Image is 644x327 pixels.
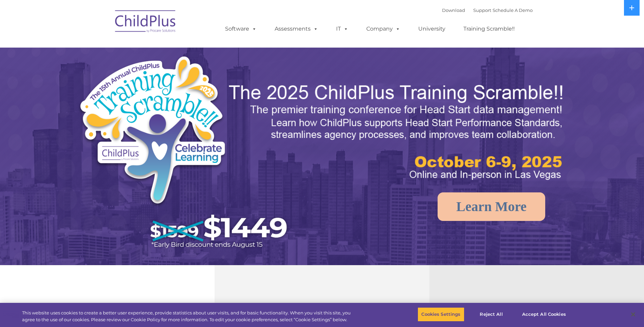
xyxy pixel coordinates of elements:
span: Phone number [94,73,123,78]
div: This website uses cookies to create a better user experience, provide statistics about user visit... [22,310,354,323]
a: Download [442,7,465,13]
font: | [442,7,533,13]
a: Support [473,7,491,13]
a: Learn More [438,192,545,221]
button: Cookies Settings [418,307,464,322]
button: Accept All Cookies [518,307,570,322]
a: University [411,22,452,36]
a: IT [329,22,355,36]
img: ChildPlus by Procare Solutions [112,5,180,39]
button: Close [626,307,641,322]
span: Last name [94,45,115,50]
a: Schedule A Demo [493,7,533,13]
a: Assessments [268,22,325,36]
a: Company [360,22,407,36]
a: Software [218,22,263,36]
button: Reject All [470,307,513,322]
a: Training Scramble!! [457,22,521,36]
